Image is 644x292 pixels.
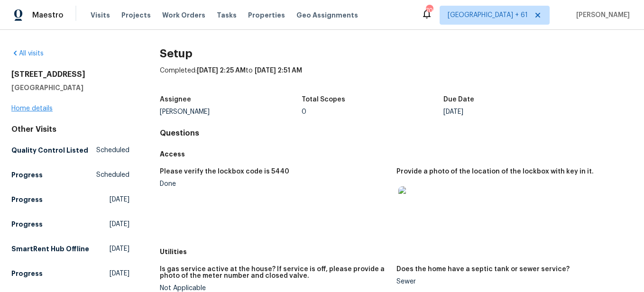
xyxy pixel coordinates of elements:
h5: [GEOGRAPHIC_DATA] [11,83,129,92]
h5: Progress [11,170,43,180]
span: Visits [91,10,110,20]
span: [GEOGRAPHIC_DATA] + 61 [448,10,528,20]
h5: Progress [11,219,43,229]
div: Completed: to [160,66,633,91]
h5: Assignee [160,96,191,103]
h2: Setup [160,49,633,58]
a: Home details [11,105,53,112]
h5: SmartRent Hub Offline [11,244,89,254]
a: SmartRent Hub Offline[DATE] [11,240,129,257]
h5: Total Scopes [302,96,345,103]
span: [DATE] [110,195,129,204]
a: Progress[DATE] [11,265,129,282]
h5: Please verify the lockbox code is 5440 [160,168,289,175]
span: [DATE] [110,269,129,278]
div: Done [160,181,388,187]
span: [PERSON_NAME] [572,10,630,20]
h5: Provide a photo of the location of the lockbox with key in it. [396,168,594,175]
a: Progress[DATE] [11,191,129,208]
span: [DATE] 2:25 AM [197,67,246,74]
span: Scheduled [96,146,129,155]
a: Progress[DATE] [11,216,129,233]
span: Scheduled [96,170,129,180]
span: Projects [121,10,151,20]
h2: [STREET_ADDRESS] [11,70,129,79]
h5: Progress [11,195,43,204]
span: [DATE] [110,219,129,229]
h5: Access [160,149,633,159]
span: Work Orders [162,10,205,20]
h5: Is gas service active at the house? If service is off, please provide a photo of the meter number... [160,266,388,279]
span: Properties [248,10,285,20]
h5: Quality Control Listed [11,146,88,155]
div: 0 [302,109,443,115]
h4: Questions [160,128,633,138]
div: Other Visits [11,125,129,134]
div: 701 [426,6,432,15]
div: [PERSON_NAME] [160,109,302,115]
span: [DATE] [110,244,129,254]
h5: Progress [11,269,43,278]
a: Quality Control ListedScheduled [11,142,129,159]
h5: Utilities [160,247,633,256]
div: Sewer [396,278,625,285]
span: Tasks [217,12,237,18]
span: Geo Assignments [296,10,358,20]
h5: Due Date [443,96,474,103]
span: Maestro [32,10,64,20]
h5: Does the home have a septic tank or sewer service? [396,266,570,273]
a: All visits [11,50,44,57]
a: ProgressScheduled [11,166,129,183]
span: [DATE] 2:51 AM [255,67,302,74]
div: Not Applicable [160,285,388,292]
div: [DATE] [443,109,585,115]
